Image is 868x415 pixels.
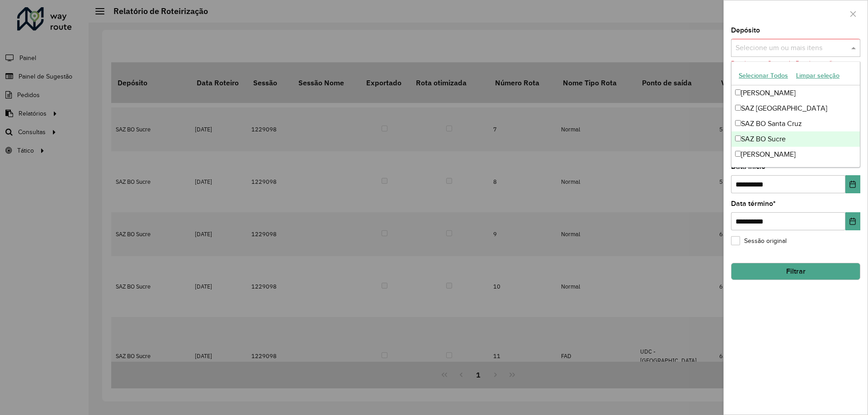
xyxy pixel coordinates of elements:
label: Sessão original [731,236,787,246]
label: Data término [731,198,776,209]
button: Filtrar [731,263,860,280]
button: Selecionar Todos [735,69,792,83]
div: SAZ BO Sucre [731,131,860,147]
label: Depósito [731,25,760,36]
button: Choose Date [845,175,860,193]
formly-validation-message: Depósito ou Grupo de Depósitos são obrigatórios [731,60,836,76]
button: Limpar seleção [792,69,844,83]
div: SAZ BO Santa Cruz [731,116,860,131]
div: [PERSON_NAME] [731,85,860,101]
ng-dropdown-panel: Options list [731,61,860,168]
div: SAZ [GEOGRAPHIC_DATA] [731,101,860,116]
button: Choose Date [845,212,860,230]
div: [PERSON_NAME] [731,147,860,162]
